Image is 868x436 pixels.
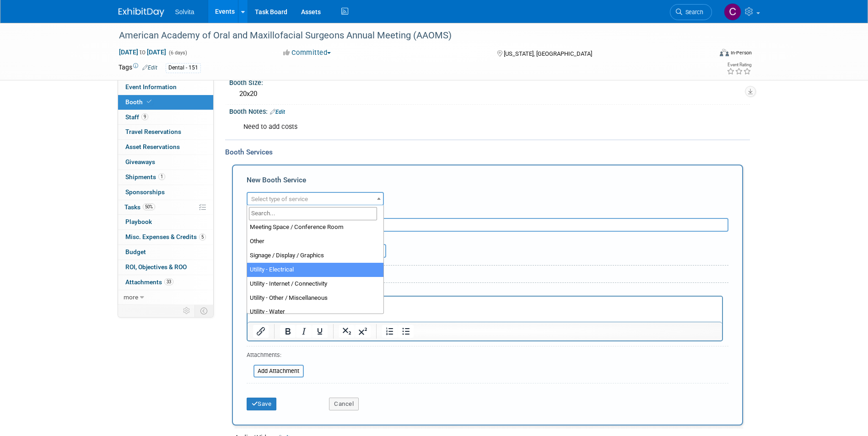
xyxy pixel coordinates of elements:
[118,215,213,229] a: Playbook
[164,278,173,285] span: 33
[247,220,383,234] li: Meeting Space / Conference Room
[724,3,741,21] img: Cindy Miller
[280,325,296,338] button: Bold
[179,305,195,317] td: Personalize Event Tab Strip
[116,27,698,44] div: American Academy of Oral and Maxillofacial Surgeons Annual Meeting (AAOMS)
[253,325,269,338] button: Insert/edit link
[249,207,377,220] input: Search...
[247,249,383,263] li: Signage / Display / Graphics
[125,188,165,196] span: Sponsorships
[247,305,383,319] li: Utility - Water
[125,248,146,255] span: Budget
[125,158,155,165] span: Giveaways
[398,325,414,338] button: Bullet list
[280,48,334,58] button: Committed
[247,398,277,410] button: Save
[118,200,213,215] a: Tasks50%
[296,325,312,338] button: Italic
[125,278,173,286] span: Attachments
[118,170,213,185] a: Shipments1
[329,232,687,244] div: Ideally by
[118,95,213,110] a: Booth
[225,147,750,157] div: Booth Services
[118,245,213,260] a: Budget
[247,263,383,277] li: Utility - Electrical
[312,325,328,338] button: Underline
[329,398,359,410] button: Cancel
[118,185,213,200] a: Sponsorships
[124,293,138,301] span: more
[118,275,213,290] a: Attachments33
[118,140,213,154] a: Asset Reservations
[247,234,383,249] li: Other
[248,297,722,322] iframe: Rich Text Area
[270,109,285,115] a: Edit
[125,113,148,121] span: Staff
[199,234,206,240] span: 5
[727,63,751,67] div: Event Rating
[247,291,383,305] li: Utility - Other / Miscellaneous
[125,143,180,150] span: Asset Reservations
[119,63,157,73] td: Tags
[382,325,398,338] button: Numbered list
[125,128,181,135] span: Travel Reservations
[119,8,164,17] img: ExhibitDay
[158,173,165,180] span: 1
[720,49,729,56] img: Format-Inperson.png
[247,287,723,296] div: Reservation Notes/Details:
[118,80,213,95] a: Event Information
[247,206,728,218] div: Description (optional)
[339,325,355,338] button: Subscript
[251,196,308,202] span: Select type of service
[247,175,728,190] div: New Booth Service
[141,113,148,120] span: 9
[194,305,213,317] td: Toggle Event Tabs
[147,99,151,104] i: Booth reservation complete
[730,49,752,56] div: In-Person
[236,87,743,101] div: 20x20
[125,98,153,106] span: Booth
[168,50,187,56] span: (6 days)
[118,260,213,275] a: ROI, Objectives & ROO
[682,9,703,16] span: Search
[143,203,155,210] span: 50%
[118,230,213,245] a: Misc. Expenses & Credits5
[355,325,371,338] button: Superscript
[138,48,147,56] span: to
[247,351,304,362] div: Attachments:
[658,48,752,61] div: Event Format
[237,118,649,136] div: Need to add costs
[125,173,165,181] span: Shipments
[125,233,206,240] span: Misc. Expenses & Credits
[670,4,712,20] a: Search
[247,277,383,291] li: Utility - Internet / Connectivity
[229,105,750,117] div: Booth Notes:
[142,64,157,71] a: Edit
[125,263,187,271] span: ROI, Objectives & ROO
[504,50,592,57] span: [US_STATE], [GEOGRAPHIC_DATA]
[175,8,194,16] span: Solvita
[125,83,177,90] span: Event Information
[118,155,213,170] a: Giveaways
[118,125,213,139] a: Travel Reservations
[124,203,155,211] span: Tasks
[118,110,213,125] a: Staff9
[229,76,750,87] div: Booth Size:
[118,290,213,305] a: more
[125,218,152,225] span: Playbook
[166,63,201,73] div: Dental - 151
[119,48,167,56] span: [DATE] [DATE]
